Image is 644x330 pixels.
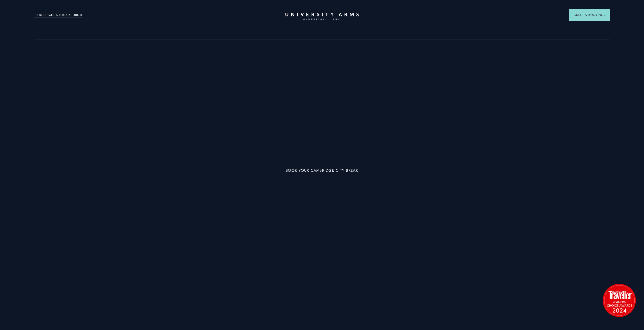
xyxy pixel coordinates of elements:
[600,281,638,319] img: image-2524eff8f0c5d55edbf694693304c4387916dea5-1501x1501-png
[34,13,82,17] a: 3D TOUR:TAKE A LOOK AROUND
[569,9,610,21] button: Make a BookingArrow icon
[574,13,605,17] span: Make a Booking
[604,14,605,16] img: Arrow icon
[286,168,358,174] a: BOOK YOUR CAMBRIDGE CITY BREAK
[285,13,359,20] a: Home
